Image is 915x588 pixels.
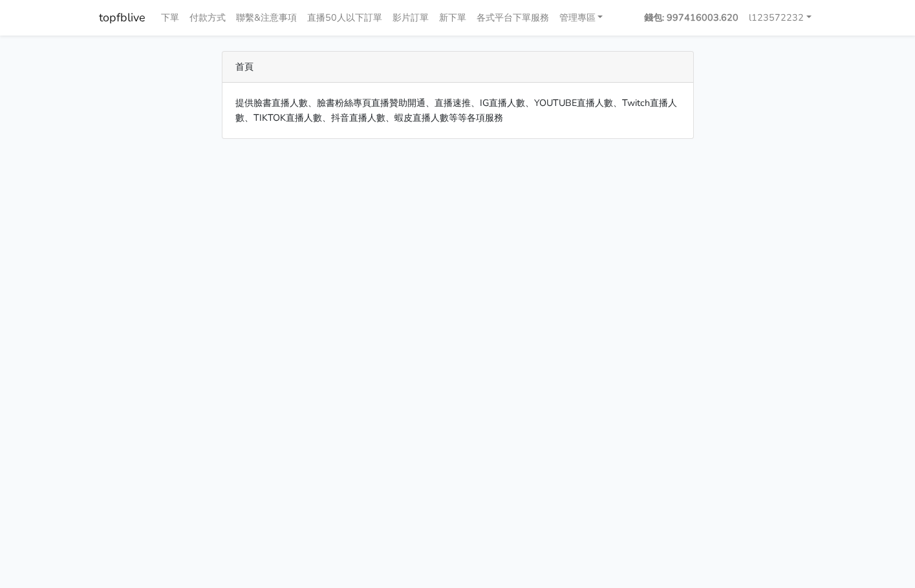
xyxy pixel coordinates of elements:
[184,5,231,30] a: 付款方式
[639,5,744,30] a: 錢包: 997416003.620
[744,5,817,30] a: l123572232
[644,11,738,24] strong: 錢包: 997416003.620
[434,5,471,30] a: 新下單
[302,5,387,30] a: 直播50人以下訂單
[231,5,302,30] a: 聯繫&注意事項
[554,5,608,30] a: 管理專區
[471,5,554,30] a: 各式平台下單服務
[222,83,693,138] div: 提供臉書直播人數、臉書粉絲專頁直播贊助開通、直播速推、IG直播人數、YOUTUBE直播人數、Twitch直播人數、TIKTOK直播人數、抖音直播人數、蝦皮直播人數等等各項服務
[222,52,693,83] div: 首頁
[387,5,434,30] a: 影片訂單
[99,5,145,30] a: topfblive
[156,5,184,30] a: 下單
